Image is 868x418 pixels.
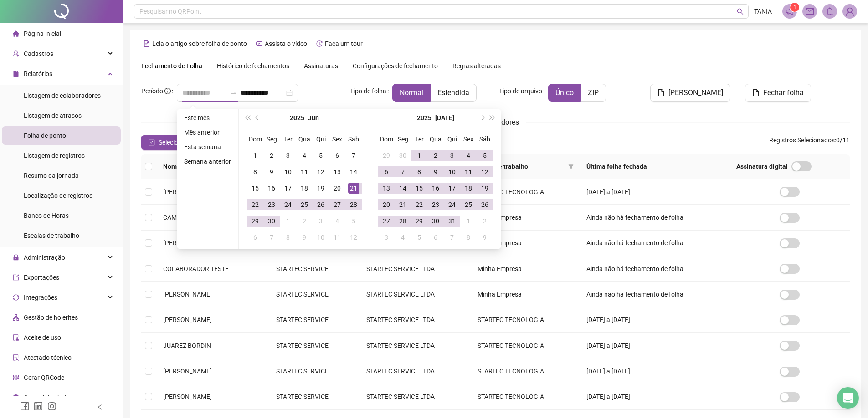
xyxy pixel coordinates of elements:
[313,164,329,180] td: 2025-06-12
[397,183,408,194] div: 14
[345,164,362,180] td: 2025-06-14
[745,84,811,102] button: Fechar folha
[280,213,296,229] td: 2025-07-01
[463,166,474,177] div: 11
[345,147,362,164] td: 2025-06-07
[411,131,427,147] th: Ter
[24,254,65,261] span: Administração
[460,229,477,246] td: 2025-08-08
[414,166,425,177] div: 8
[397,150,408,161] div: 30
[381,216,392,227] div: 27
[250,166,261,177] div: 8
[282,232,293,243] div: 8
[299,183,310,194] div: 18
[463,150,474,161] div: 4
[826,7,834,15] span: bell
[348,150,359,161] div: 7
[430,199,441,210] div: 23
[247,147,263,164] td: 2025-06-01
[460,147,477,164] td: 2025-07-04
[359,256,470,282] td: STARTEC SERVICE LTDA
[315,150,326,161] div: 5
[24,70,52,77] span: Relatórios
[13,274,19,281] span: export
[414,232,425,243] div: 5
[313,196,329,213] td: 2025-06-26
[579,179,729,205] td: [DATE] a [DATE]
[263,164,280,180] td: 2025-06-09
[159,137,205,147] span: Selecionar todos
[250,199,261,210] div: 22
[13,30,19,37] span: home
[24,334,61,341] span: Aceite de uso
[395,229,411,246] td: 2025-08-04
[427,147,444,164] td: 2025-07-02
[299,166,310,177] div: 11
[348,232,359,243] div: 12
[332,150,343,161] div: 6
[477,196,493,213] td: 2025-07-26
[313,213,329,229] td: 2025-07-03
[24,152,85,159] span: Listagem de registros
[427,131,444,147] th: Qua
[447,232,457,243] div: 7
[427,164,444,180] td: 2025-07-09
[427,180,444,196] td: 2025-07-16
[325,40,363,47] span: Faça um tour
[378,196,395,213] td: 2025-07-20
[488,109,498,127] button: super-next-year
[280,147,296,164] td: 2025-06-03
[269,333,359,358] td: STARTEC SERVICE
[13,314,19,321] span: apartment
[378,213,395,229] td: 2025-07-27
[381,232,392,243] div: 3
[793,4,796,10] span: 1
[269,256,359,282] td: STARTEC SERVICE
[350,86,386,96] span: Tipo de folha
[430,183,441,194] div: 16
[470,333,579,358] td: STARTEC TECNOLOGIA
[417,109,431,127] button: year panel
[247,164,263,180] td: 2025-06-08
[359,282,470,307] td: STARTEC SERVICE LTDA
[263,180,280,196] td: 2025-06-16
[555,88,574,97] span: Único
[163,214,192,221] span: CAMYLLA
[381,150,392,161] div: 29
[299,199,310,210] div: 25
[345,229,362,246] td: 2025-07-12
[411,147,427,164] td: 2025-07-01
[359,333,470,358] td: STARTEC SERVICE LTDA
[460,196,477,213] td: 2025-07-25
[579,333,729,358] td: [DATE] a [DATE]
[411,180,427,196] td: 2025-07-15
[837,387,859,409] div: Open Intercom Messenger
[313,147,329,164] td: 2025-06-05
[24,212,69,219] span: Banco de Horas
[470,205,579,230] td: Minha Empresa
[269,307,359,333] td: STARTEC SERVICE
[296,180,313,196] td: 2025-06-18
[280,180,296,196] td: 2025-06-17
[247,213,263,229] td: 2025-06-29
[430,166,441,177] div: 9
[313,229,329,246] td: 2025-07-10
[24,274,59,281] span: Exportações
[479,183,490,194] div: 19
[280,131,296,147] th: Ter
[568,164,574,169] span: filter
[24,394,70,401] span: Central de ajuda
[411,229,427,246] td: 2025-08-05
[263,213,280,229] td: 2025-06-30
[24,132,66,139] span: Folha de ponto
[13,374,19,381] span: qrcode
[477,180,493,196] td: 2025-07-19
[329,196,345,213] td: 2025-06-27
[411,213,427,229] td: 2025-07-29
[180,127,235,138] li: Mês anterior
[470,256,579,282] td: Minha Empresa
[296,196,313,213] td: 2025-06-25
[266,216,277,227] div: 30
[477,147,493,164] td: 2025-07-05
